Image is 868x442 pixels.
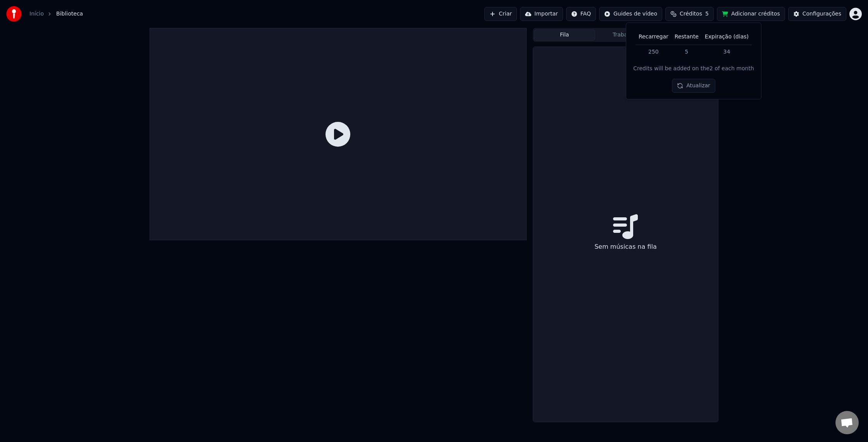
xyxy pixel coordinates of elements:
[599,7,662,21] button: Guides de vídeo
[788,7,846,21] button: Configurações
[56,10,83,18] span: Biblioteca
[29,10,83,18] nav: breadcrumb
[672,45,702,59] td: 5
[520,7,563,21] button: Importar
[665,7,714,21] button: Créditos5
[705,10,709,18] span: 5
[635,45,672,59] td: 250
[803,10,841,18] div: Configurações
[835,411,859,434] a: Open chat
[672,79,715,93] button: Atualizar
[633,65,754,73] div: Credits will be added on the 2 of each month
[566,7,596,21] button: FAQ
[484,7,517,21] button: Criar
[680,10,702,18] span: Créditos
[591,239,660,255] div: Sem músicas na fila
[717,7,785,21] button: Adicionar créditos
[702,29,752,45] th: Expiração (dias)
[702,45,752,59] td: 34
[534,29,595,41] button: Fila
[6,6,22,22] img: youka
[595,29,656,41] button: Trabalhos
[672,29,702,45] th: Restante
[635,29,672,45] th: Recarregar
[29,10,44,18] a: Início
